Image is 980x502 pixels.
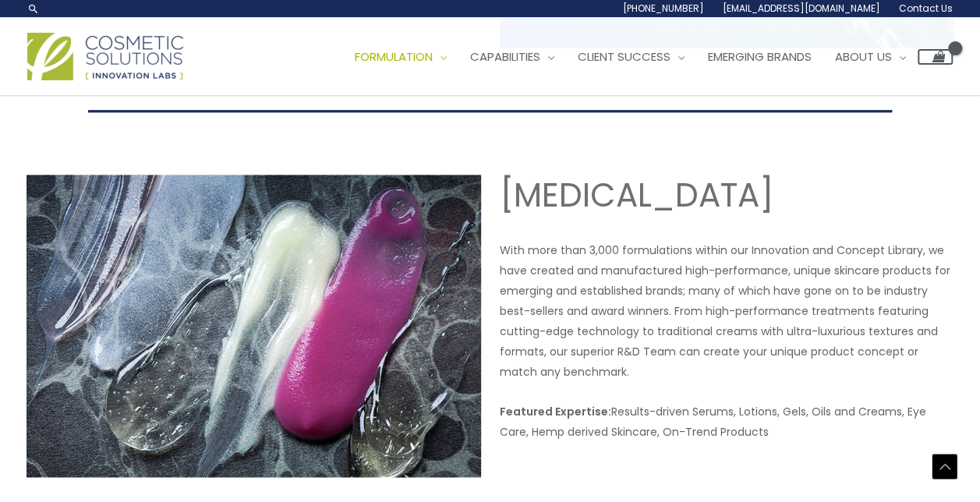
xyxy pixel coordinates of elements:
[458,34,566,80] a: Capabilities
[27,2,40,15] a: Search icon link
[331,34,953,80] nav: Site Navigation
[500,403,611,419] strong: Featured Expertise:
[708,48,812,65] span: Emerging Brands
[835,48,892,65] span: About Us
[696,34,823,80] a: Emerging Brands
[623,2,704,15] span: [PHONE_NUMBER]
[470,48,540,65] span: Capabilities
[918,49,953,65] a: View Shopping Cart, empty
[27,33,183,80] img: Cosmetic Solutions Logo
[566,34,696,80] a: Client Success
[500,240,954,382] p: With more than 3,000 formulations within our Innovation and Concept Library, we have created and ...
[578,48,670,65] span: Client Success
[823,34,918,80] a: About Us
[27,175,481,477] img: Innovation Skin Care Image
[899,2,953,15] span: Contact Us
[355,48,433,65] span: Formulation
[500,401,954,441] p: Results-driven Serums, Lotions, Gels, Oils and Creams, Eye Care, Hemp derived Skincare, On-Trend ...
[500,175,954,217] h2: [MEDICAL_DATA]
[343,34,458,80] a: Formulation
[723,2,880,15] span: [EMAIL_ADDRESS][DOMAIN_NAME]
